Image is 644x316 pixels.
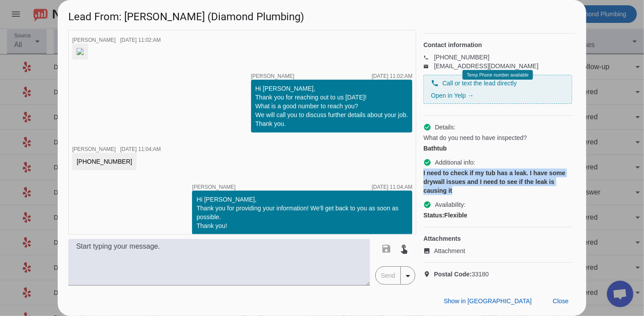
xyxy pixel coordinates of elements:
div: [DATE] 11:04:AM [120,147,161,152]
mat-icon: arrow_drop_down [403,271,413,281]
h4: Attachments [423,234,572,243]
a: [PHONE_NUMBER] [434,54,489,61]
span: Additional info: [435,158,475,167]
span: Details: [435,123,455,132]
mat-icon: email [423,64,434,68]
span: What do you need to have inspected? [423,133,527,142]
div: [PHONE_NUMBER] [77,157,132,166]
span: Show in [GEOGRAPHIC_DATA] [444,298,532,305]
div: Hi [PERSON_NAME], Thank you for providing your information! We'll get back to you as soon as poss... [196,195,408,230]
mat-icon: check_circle [423,158,431,166]
button: Close [546,293,576,309]
div: Hi [PERSON_NAME], Thank you for reaching out to us [DATE]! What is a good number to reach you? We... [255,84,408,128]
span: [PERSON_NAME] [192,184,236,190]
mat-icon: image [423,247,434,254]
span: Availability: [435,200,466,209]
mat-icon: check_circle [423,201,431,209]
mat-icon: check_circle [423,123,431,131]
div: Bathtub [423,144,572,153]
span: Call or text the lead directly [442,79,517,88]
div: Flexible [423,211,572,220]
div: [DATE] 11:04:AM [372,184,412,190]
span: 33180 [434,270,489,279]
div: [DATE] 11:02:AM [372,73,412,79]
span: [PERSON_NAME] [72,146,116,152]
span: Close [553,298,569,305]
mat-icon: phone [431,79,439,87]
img: x4SiMDcZNEtepn9yJu6khw [77,48,84,55]
mat-icon: touch_app [399,243,410,254]
h4: Contact information [423,40,572,49]
span: Temp Phone number available [467,73,529,77]
mat-icon: phone [423,55,434,59]
button: Show in [GEOGRAPHIC_DATA] [437,293,539,309]
span: [PERSON_NAME] [251,73,295,79]
a: Attachment [423,246,572,255]
strong: Postal Code: [434,271,472,278]
a: [EMAIL_ADDRESS][DOMAIN_NAME] [434,62,538,70]
div: I need to check if my tub has a leak. I have some drywall issues and I need to see if the leak is... [423,169,572,195]
a: Open in Yelp → [431,92,474,99]
span: Attachment [434,246,465,255]
mat-icon: location_on [423,271,434,278]
div: [DATE] 11:02:AM [120,37,161,43]
span: [PERSON_NAME] [72,37,116,43]
strong: Status: [423,212,444,219]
